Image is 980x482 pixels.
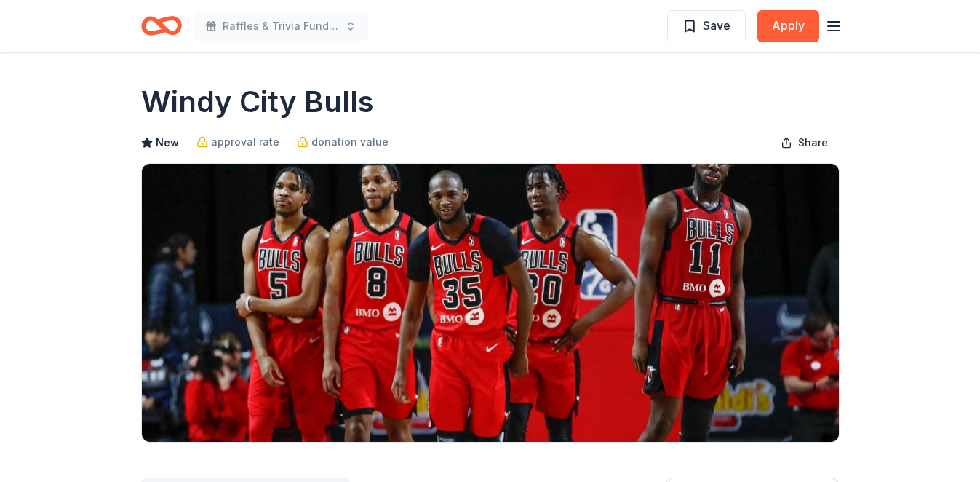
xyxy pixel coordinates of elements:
span: approval rate [211,133,279,151]
button: Raffles & Trivia Fundraiser [194,12,368,41]
span: Raffles & Trivia Fundraiser [223,17,339,35]
button: Save [667,10,746,42]
h1: Windy City Bulls [141,82,374,122]
button: Share [769,128,840,157]
span: Save [703,16,730,35]
span: Share [798,134,828,151]
span: New [156,134,179,151]
a: approval rate [196,133,279,151]
a: donation value [297,133,389,151]
img: Image for Windy City Bulls [142,164,839,442]
a: Home [141,9,182,43]
button: Apply [757,10,819,42]
span: donation value [311,133,389,151]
